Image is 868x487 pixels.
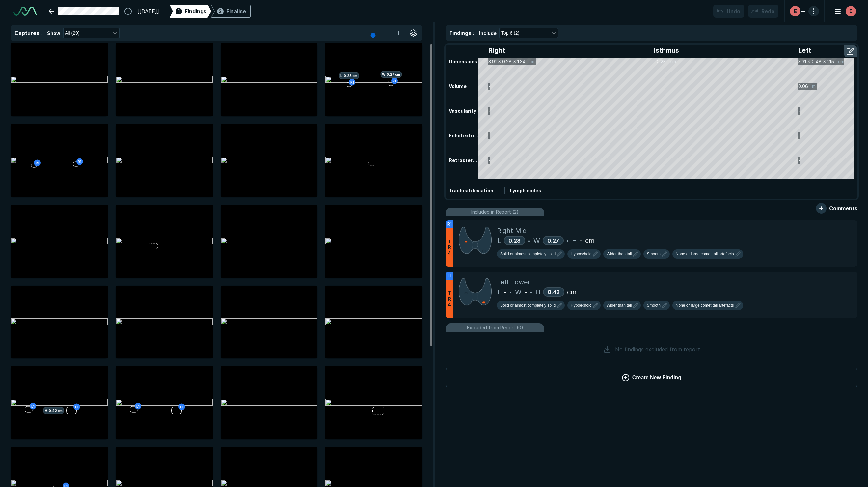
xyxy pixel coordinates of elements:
span: E [849,8,852,14]
img: See-Mode Logo [13,7,37,16]
span: 2 [219,8,222,14]
span: T R 4 [448,239,451,256]
span: Comments [829,204,857,212]
span: Smooth [647,302,660,308]
li: R1TR4Right MidL0.28•W0.27•H-cm [446,220,857,267]
span: cm [585,236,595,245]
div: avatar-name [790,6,800,16]
span: Left Lower [497,277,530,287]
span: • [566,237,569,244]
span: L [498,287,501,297]
span: - [580,236,583,245]
span: Solid or almost completely solid [500,302,556,308]
span: W 0.27 cm [380,71,402,78]
div: avatar-name [846,6,856,16]
button: Undo [713,5,744,18]
span: L 0.28 cm [339,72,359,79]
span: cm [567,287,577,297]
span: Tracheal deviation [449,188,493,193]
li: L1TR4Left LowerL-•W-•H0.42cm [446,272,857,318]
span: - [497,188,499,193]
span: [[DATE]] [137,7,159,15]
a: See-Mode Logo [11,4,40,18]
span: R1 [447,221,452,228]
span: 0.28 [508,237,521,244]
span: - [504,287,507,297]
div: Finalise [226,7,246,15]
span: Hypoechoic [571,251,591,257]
span: Findings [185,7,206,15]
span: None or large comet tail artefacts [676,251,734,257]
span: Top 6 (2) [501,29,519,37]
span: • [528,237,530,244]
button: avatar-name [830,5,857,18]
span: Findings [449,30,471,36]
span: None or large comet tail artefacts [676,302,734,308]
li: Excluded from Report (0)No findings excluded from report [446,323,857,364]
span: Show [47,30,60,37]
span: Create New Finding [632,374,681,382]
span: Captures [14,30,39,36]
span: Excluded from Report (0) [467,324,523,331]
span: L [498,236,501,245]
span: 0.27 [547,237,559,244]
img: wcsaakUP47V2gAAAABJRU5ErkJggg== [459,226,492,255]
span: No findings excluded from report [615,345,700,353]
span: Wider than tall [607,251,632,257]
button: Redo [748,5,778,18]
span: Include [479,30,497,37]
span: Included in Report (2) [471,208,519,215]
span: All (29) [65,29,79,37]
span: Smooth [647,251,660,257]
span: - [545,188,547,193]
span: Wider than tall [607,302,632,308]
span: : [41,30,42,36]
span: H [535,287,540,297]
span: 0.42 [548,289,560,295]
span: H 0.42 cm [43,407,64,414]
span: Hypoechoic [571,302,591,308]
span: : [473,30,474,36]
button: Create New Finding [446,368,857,387]
span: Solid or almost completely solid [500,251,556,257]
span: • [509,288,512,296]
span: • [530,288,532,296]
div: 1Findings [170,5,211,18]
span: W [515,287,522,297]
span: H [572,236,577,245]
span: 1 [178,8,180,14]
span: Right Mid [497,226,527,236]
span: L1 [448,272,451,279]
span: T R 4 [448,290,451,308]
span: E [794,8,797,14]
div: 2Finalise [211,5,251,18]
span: - [524,287,527,297]
span: W [533,236,540,245]
img: 0Koa3giNZAAAAAElFTkSuQmCC [459,277,492,306]
span: Lymph nodes [510,188,541,193]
